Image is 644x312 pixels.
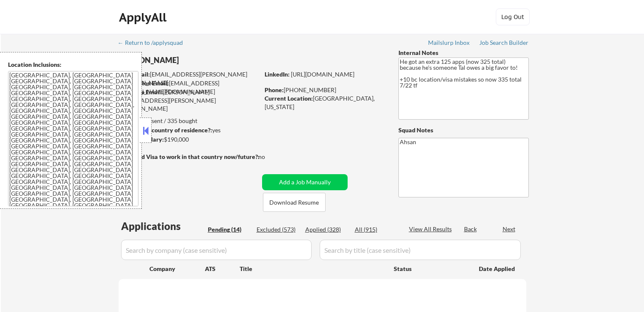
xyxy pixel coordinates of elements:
div: [GEOGRAPHIC_DATA], [US_STATE] [265,94,384,111]
div: no [258,153,282,161]
div: Applications [121,221,205,231]
a: ← Return to /applysquad [118,39,191,48]
div: Status [394,261,467,276]
div: Title [240,265,386,273]
a: Mailslurp Inbox [428,39,470,48]
div: Job Search Builder [479,40,529,46]
div: Back [464,225,478,233]
button: Add a Job Manually [262,174,348,190]
div: Mailslurp Inbox [428,40,470,46]
div: Company [149,265,205,273]
input: Search by title (case sensitive) [320,240,521,260]
div: ATS [205,265,240,273]
div: yes [118,126,257,134]
strong: Will need Visa to work in that country now/future?: [119,153,260,160]
button: Download Resume [263,193,326,212]
div: View All Results [409,225,454,233]
div: 328 sent / 335 bought [118,117,259,125]
div: Internal Notes [398,49,529,57]
div: Location Inclusions: [8,60,138,69]
strong: Can work in country of residence?: [118,126,212,134]
div: ApplyAll [119,10,169,25]
div: ← Return to /applysquad [118,40,191,46]
div: [EMAIL_ADDRESS][PERSON_NAME][DOMAIN_NAME] [119,70,259,87]
div: [PERSON_NAME][EMAIL_ADDRESS][PERSON_NAME][DOMAIN_NAME] [119,88,259,113]
strong: Current Location: [265,95,313,102]
div: $190,000 [118,135,259,144]
div: Pending (14) [208,225,250,234]
div: Squad Notes [398,126,529,134]
div: [PHONE_NUMBER] [265,86,384,94]
div: Date Applied [479,265,516,273]
div: Excluded (573) [257,225,299,234]
strong: LinkedIn: [265,71,290,78]
div: Next [503,225,516,233]
button: Log Out [496,8,530,25]
div: Applied (328) [305,225,348,234]
div: All (915) [355,225,397,234]
div: [EMAIL_ADDRESS][PERSON_NAME][DOMAIN_NAME] [119,79,259,96]
strong: Phone: [265,86,284,93]
div: [PERSON_NAME] [119,55,293,66]
a: [URL][DOMAIN_NAME] [291,71,354,78]
a: Job Search Builder [479,39,529,48]
input: Search by company (case sensitive) [121,240,312,260]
